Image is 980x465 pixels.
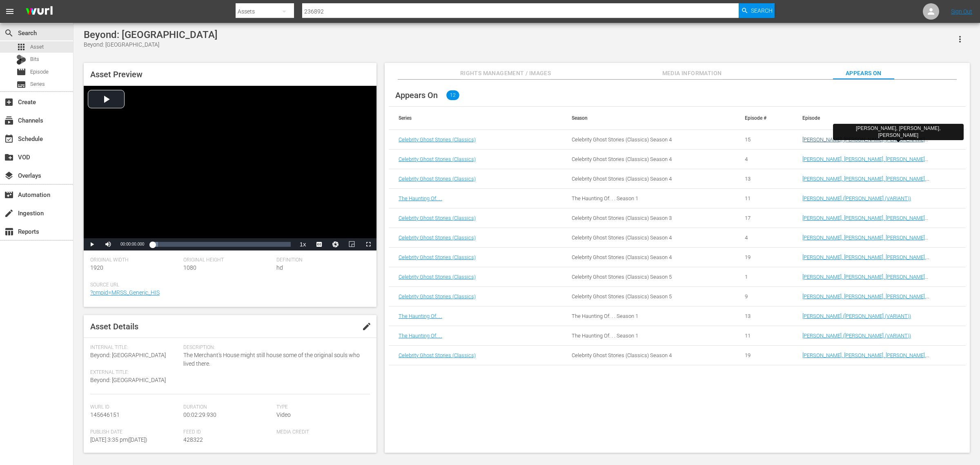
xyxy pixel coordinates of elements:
th: Season [562,107,735,130]
td: Celebrity Ghost Stories (Classics) Season 3 [562,208,735,228]
span: Episode [30,68,49,76]
span: 145646151 [90,411,120,418]
td: 11 [735,326,793,346]
span: menu [5,7,15,16]
span: Create [4,97,14,107]
button: Picture-in-Picture [344,238,360,250]
span: Media Credit [276,429,365,436]
a: Celebrity Ghost Stories (Classics) [399,274,476,280]
a: [PERSON_NAME], [PERSON_NAME], [PERSON_NAME] ([PERSON_NAME], [PERSON_NAME], [PERSON_NAME] (VARIANT)) [802,274,954,286]
button: Playback Rate [295,238,311,250]
span: Asset Details [90,322,138,331]
span: edit [362,322,372,331]
span: 12 [446,90,459,100]
button: Mute [100,238,116,250]
td: 17 [735,208,793,228]
td: 4 [735,228,793,248]
td: Celebrity Ghost Stories (Classics) Season 4 [562,248,735,267]
th: Episode # [735,107,793,130]
button: edit [357,317,376,336]
div: Progress Bar [152,242,290,247]
span: 428322 [183,436,203,443]
span: Original Width [90,257,179,264]
span: Asset [16,42,26,52]
a: Celebrity Ghost Stories (Classics) [399,136,476,143]
td: The Haunting Of. . . Season 1 [562,189,735,208]
a: Celebrity Ghost Stories (Classics) [399,352,476,358]
span: create [4,208,14,218]
td: The Haunting Of. . . Season 1 [562,326,735,346]
td: 11 [735,189,793,208]
div: Video Player [84,86,376,250]
a: [PERSON_NAME] ([PERSON_NAME] (VARIANT)) [802,333,911,339]
span: Reports [4,227,14,237]
span: Appears On [395,90,438,100]
a: [PERSON_NAME], [PERSON_NAME], [PERSON_NAME], [PERSON_NAME] ([PERSON_NAME], [PERSON_NAME], [PERSON... [802,352,929,371]
a: Sign Out [951,8,972,15]
td: 13 [735,306,793,326]
a: [PERSON_NAME] ([PERSON_NAME] (VARIANT)) [802,195,911,201]
button: Search [739,3,775,18]
a: [PERSON_NAME], [PERSON_NAME], [PERSON_NAME], [PERSON_NAME] ([PERSON_NAME], [PERSON_NAME], [PERSON... [802,254,929,273]
td: 9 [735,287,793,306]
span: Video [276,411,291,418]
span: Series [30,80,45,88]
th: Series [389,107,562,130]
a: Celebrity Ghost Stories (Classics) [399,235,476,241]
span: hd [276,264,283,271]
span: 1080 [183,264,196,271]
a: The Haunting Of. . . [399,333,442,339]
span: Source Url [90,282,366,288]
span: Duration [183,404,272,411]
a: The Haunting Of. . . [399,195,442,201]
td: Celebrity Ghost Stories (Classics) Season 4 [562,228,735,248]
span: Original Height [183,257,272,264]
div: [PERSON_NAME], [PERSON_NAME], [PERSON_NAME] [836,125,960,139]
td: 1 [735,267,793,287]
span: Asset Preview [90,69,143,79]
span: Internal Title: [90,344,179,351]
span: Series [16,80,26,89]
span: Channels [4,116,14,125]
a: Celebrity Ghost Stories (Classics) [399,293,476,300]
td: Celebrity Ghost Stories (Classics) Season 4 [562,169,735,189]
span: Description: [183,344,365,351]
span: Search [4,28,14,38]
span: Feed ID [183,429,272,436]
span: Bits [30,55,39,63]
span: Type [276,404,365,411]
span: Schedule [4,134,14,144]
a: Celebrity Ghost Stories (Classics) [399,156,476,162]
div: Beyond: [GEOGRAPHIC_DATA] [84,40,218,49]
td: 4 [735,150,793,169]
td: Celebrity Ghost Stories (Classics) Season 4 [562,130,735,150]
a: [PERSON_NAME], [PERSON_NAME], [PERSON_NAME] ([PERSON_NAME], [PERSON_NAME], [PERSON_NAME] (VARIANT)) [802,136,954,149]
span: 00:02:29.930 [183,411,216,418]
a: [PERSON_NAME], [PERSON_NAME], [PERSON_NAME], [PERSON_NAME] ([PERSON_NAME], [PERSON_NAME], [PERSON... [802,176,929,194]
td: The Haunting Of. . . Season 1 [562,306,735,326]
span: Appears On [833,68,894,78]
span: VOD [4,152,14,162]
a: [PERSON_NAME], [PERSON_NAME], [PERSON_NAME], [PERSON_NAME] ([PERSON_NAME], [PERSON_NAME], [PERSON... [802,293,929,312]
span: Definition [276,257,365,264]
a: ?cmpid=MRSS_Generic_HIS [90,289,160,296]
td: Celebrity Ghost Stories (Classics) Season 4 [562,150,735,169]
a: Celebrity Ghost Stories (Classics) [399,176,476,182]
td: 19 [735,346,793,365]
a: [PERSON_NAME], [PERSON_NAME], [PERSON_NAME] ([PERSON_NAME], [PERSON_NAME], [PERSON_NAME] (VARIANT)) [802,215,954,227]
button: Jump To Time [327,238,344,250]
span: [DATE] 3:35 pm ( [DATE] ) [90,436,147,443]
span: Media Information [661,68,723,78]
a: [PERSON_NAME], [PERSON_NAME], [PERSON_NAME] ([PERSON_NAME], [PERSON_NAME], [PERSON_NAME] (VARIANT)) [802,156,954,168]
span: Publish Date [90,429,179,436]
td: 15 [735,130,793,150]
div: Beyond: [GEOGRAPHIC_DATA] [84,29,218,40]
span: Automation [4,190,14,200]
a: The Haunting Of. . . [399,313,442,319]
td: 19 [735,248,793,267]
td: Celebrity Ghost Stories (Classics) Season 4 [562,346,735,365]
td: Celebrity Ghost Stories (Classics) Season 5 [562,267,735,287]
span: Overlays [4,171,14,181]
a: Celebrity Ghost Stories (Classics) [399,215,476,221]
button: Play [84,238,100,250]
